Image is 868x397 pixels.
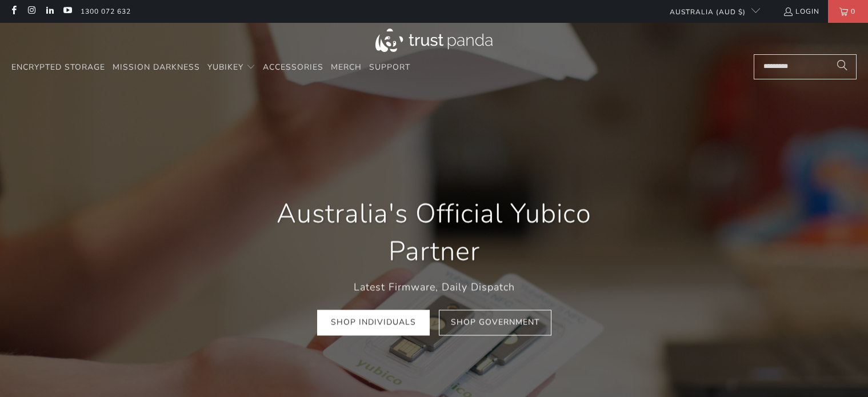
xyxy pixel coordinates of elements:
[11,54,105,81] a: Encrypted Storage
[9,7,18,16] a: Trust Panda Australia on Facebook
[375,29,493,52] img: Trust Panda Australia
[828,54,857,79] button: Search
[331,62,362,73] span: Merch
[207,62,243,73] span: YubiKey
[207,54,255,81] summary: YubiKey
[246,279,623,295] p: Latest Firmware, Daily Dispatch
[263,54,323,81] a: Accessories
[439,310,551,335] a: Shop Government
[113,54,200,81] a: Mission Darkness
[783,5,819,18] a: Login
[754,54,857,79] input: Search...
[331,54,362,81] a: Merch
[317,310,430,335] a: Shop Individuals
[26,7,36,16] a: Trust Panda Australia on Instagram
[246,195,623,271] h1: Australia's Official Yubico Partner
[11,62,105,73] span: Encrypted Storage
[11,54,410,81] nav: Translation missing: en.navigation.header.main_nav
[263,62,323,73] span: Accessories
[369,62,410,73] span: Support
[62,7,72,16] a: Trust Panda Australia on YouTube
[45,7,54,16] a: Trust Panda Australia on LinkedIn
[369,54,410,81] a: Support
[81,5,131,18] a: 1300 072 632
[113,62,200,73] span: Mission Darkness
